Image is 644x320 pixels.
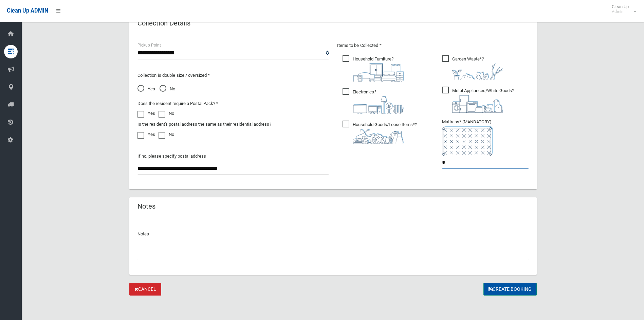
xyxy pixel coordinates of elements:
header: Collection Details [129,17,199,30]
span: Mattress* (MANDATORY) [442,119,529,156]
img: aa9efdbe659d29b613fca23ba79d85cb.png [353,63,404,82]
img: 36c1b0289cb1767239cdd3de9e694f19.png [452,95,503,113]
i: ? [452,56,503,80]
i: ? [353,56,404,82]
span: No [160,85,175,93]
img: b13cc3517677393f34c0a387616ef184.png [353,129,404,144]
label: If no, please specify postal address [137,152,206,160]
span: Household Furniture [343,55,404,82]
img: 394712a680b73dbc3d2a6a3a7ffe5a07.png [353,96,404,114]
i: ? [353,122,417,144]
p: Items to be Collected * [337,41,529,50]
label: Is the resident's postal address the same as their residential address? [137,120,271,128]
label: No [159,109,174,118]
small: Admin [612,9,629,14]
span: Yes [137,85,155,93]
label: No [159,130,174,139]
label: Yes [137,109,155,118]
img: e7408bece873d2c1783593a074e5cb2f.png [442,126,493,156]
span: Clean Up [608,4,636,14]
p: Collection is double size / oversized * [137,71,329,79]
span: Garden Waste* [442,55,503,80]
label: Yes [137,130,155,139]
p: Notes [137,230,529,238]
span: Electronics [343,88,404,114]
header: Notes [129,200,164,213]
i: ? [353,89,404,114]
button: Create Booking [483,283,537,296]
span: Household Goods/Loose Items* [343,121,417,144]
label: Does the resident require a Postal Pack? * [137,100,218,108]
span: Clean Up ADMIN [7,7,48,14]
img: 4fd8a5c772b2c999c83690221e5242e0.png [452,63,503,80]
a: Cancel [129,283,161,296]
span: Metal Appliances/White Goods [442,87,514,113]
i: ? [452,88,514,113]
